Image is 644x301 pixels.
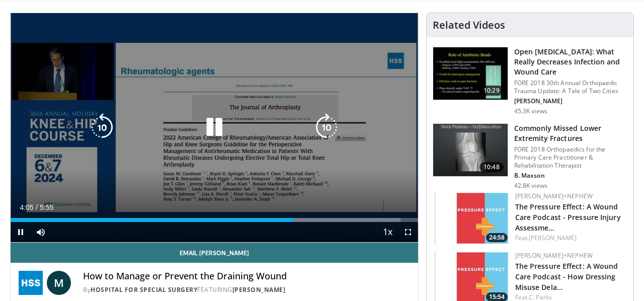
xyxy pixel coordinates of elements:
[479,86,504,96] span: 10:29
[515,261,618,292] a: The Pressure Effect: A Wound Care Podcast - How Dressing Misuse Dela…
[514,79,627,95] p: FORE 2018 30th Annual Orthopaedic Trauma Update: A Tale of Two Cities
[435,192,510,245] a: 24:58
[11,218,418,222] div: Progress Bar
[433,19,505,31] h4: Related Videos
[433,124,508,176] img: 4aa379b6-386c-4fb5-93ee-de5617843a87.150x105_q85_crop-smart_upscale.jpg
[83,271,410,282] h4: How to Manage or Prevent the Draining Wound
[514,172,627,180] p: B. Maxson
[36,203,38,211] span: /
[433,47,508,100] img: ded7be61-cdd8-40fc-98a3-de551fea390e.150x105_q85_crop-smart_upscale.jpg
[433,47,627,115] a: 10:29 Open [MEDICAL_DATA]: What Really Decreases Infection and Wound Care FORE 2018 30th Annual O...
[19,271,43,295] img: Hospital for Special Surgery
[514,182,547,190] p: 42.8K views
[514,123,627,143] h3: Commonly Missed Lower Extremity Fractures
[515,251,593,260] a: [PERSON_NAME]+Nephew
[232,285,286,294] a: [PERSON_NAME]
[486,233,508,242] span: 24:58
[515,202,621,233] a: The Pressure Effect: A Wound Care Podcast - Pressure Injury Assessme…
[20,203,33,211] span: 4:05
[11,222,31,242] button: Pause
[31,222,51,242] button: Mute
[514,145,627,170] p: FORE 2018 Orthopaedics for the Primary Care Practitioner & Rehabilitation Therapist
[11,243,418,263] a: Email [PERSON_NAME]
[435,192,510,245] img: 2a658e12-bd38-46e9-9f21-8239cc81ed40.150x105_q85_crop-smart_upscale.jpg
[378,222,398,242] button: Playback Rate
[91,285,197,294] a: Hospital for Special Surgery
[515,192,593,200] a: [PERSON_NAME]+Nephew
[514,47,627,77] h3: Open [MEDICAL_DATA]: What Really Decreases Infection and Wound Care
[398,222,418,242] button: Fullscreen
[515,234,625,243] div: Feat.
[83,285,410,294] div: By FEATURING
[479,162,504,172] span: 10:48
[40,203,53,211] span: 5:55
[514,97,627,105] p: [PERSON_NAME]
[529,234,577,242] a: [PERSON_NAME]
[11,13,418,243] video-js: Video Player
[514,107,547,115] p: 45.3K views
[47,271,71,295] a: M
[433,123,627,190] a: 10:48 Commonly Missed Lower Extremity Fractures FORE 2018 Orthopaedics for the Primary Care Pract...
